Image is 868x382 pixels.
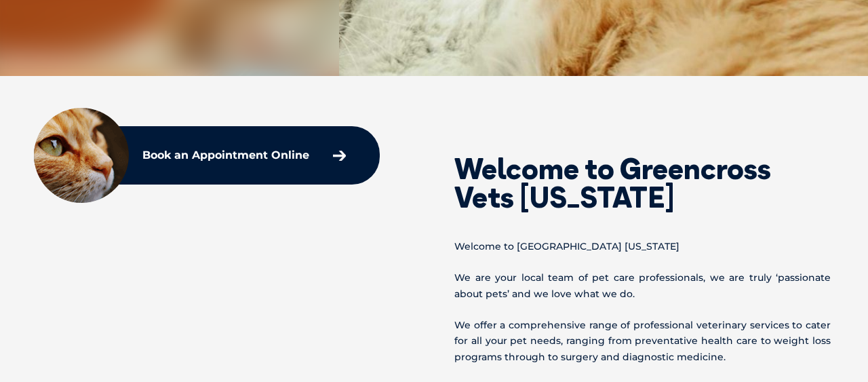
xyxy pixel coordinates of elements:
[454,270,831,301] p: We are your local team of pet care professionals, we are truly ‘passionate about pets’ and we lov...
[136,143,353,168] a: Book an Appointment Online
[454,318,831,365] p: We offer a comprehensive range of professional veterinary services to cater for all your pet need...
[454,155,831,212] h2: Welcome to Greencross Vets [US_STATE]
[454,239,831,254] p: Welcome to [GEOGRAPHIC_DATA] [US_STATE]
[142,150,309,161] p: Book an Appointment Online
